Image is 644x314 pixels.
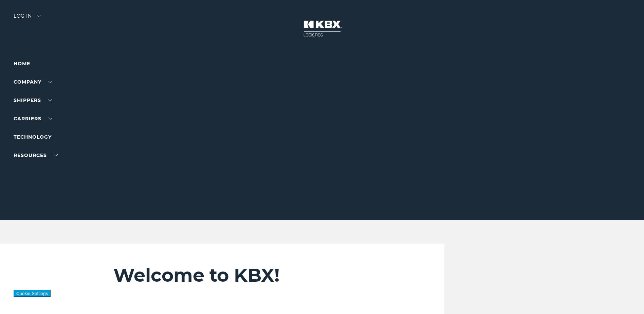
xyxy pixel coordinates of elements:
[37,15,41,17] img: arrow
[14,79,52,85] a: Company
[14,60,30,67] a: Home
[14,116,52,122] a: Carriers
[113,264,403,286] h2: Welcome to KBX!
[14,290,51,297] button: Cookie Settings
[297,14,348,43] img: kbx logo
[14,152,58,158] a: RESOURCES
[14,97,52,103] a: SHIPPERS
[14,134,52,140] a: Technology
[14,14,41,23] div: Log in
